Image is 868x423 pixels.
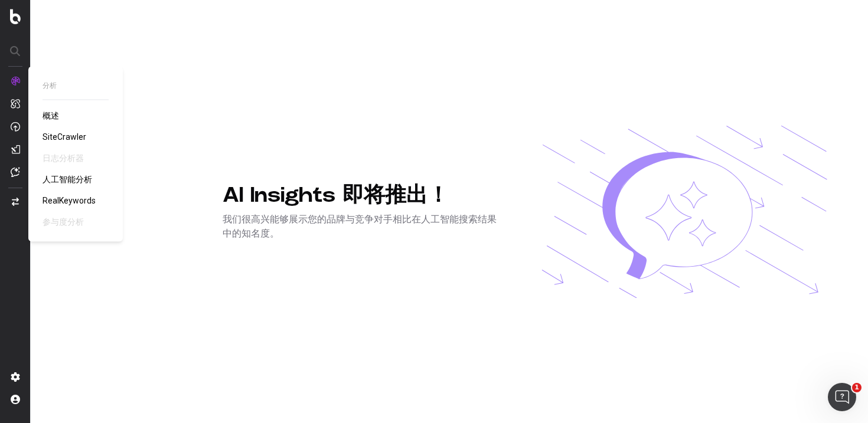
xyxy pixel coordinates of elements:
font: 我们很高兴能够展示您的品牌与竞争对手相比在人工智能搜索结果中的知名度。 [223,213,497,239]
img: Botify 徽标 [10,9,21,24]
font: 概述 [43,111,59,120]
img: 分析 [11,76,20,86]
img: 激活 [11,122,20,132]
font: 分析 [43,81,57,90]
a: RealKeywords [43,195,100,206]
a: 人工智能分析 [43,173,97,185]
font: 1 [854,383,859,391]
a: 概述 [43,110,64,122]
img: 探索人工智能分析 [541,126,827,298]
iframe: 对讲机实时聊天 [828,383,856,411]
img: 协助 [11,167,20,177]
a: SiteCrawler [43,131,91,143]
font: 人工智能分析 [43,175,92,184]
img: 切换项目 [12,198,19,206]
font: AI Insights 即将推出！ [223,185,449,206]
img: 我的账户 [11,395,20,404]
font: RealKeywords [43,196,96,205]
img: 智力 [11,99,20,109]
font: SiteCrawler [43,132,86,142]
img: 环境 [11,372,20,382]
img: 工作室 [11,145,20,154]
